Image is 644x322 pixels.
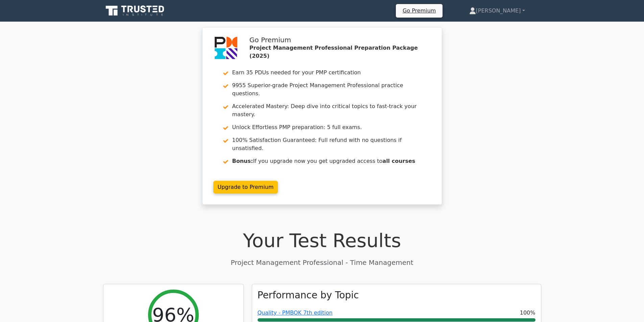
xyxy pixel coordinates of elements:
h3: Performance by Topic [258,290,359,301]
a: Go Premium [399,6,440,15]
p: Project Management Professional - Time Management [103,257,541,268]
h1: Your Test Results [103,229,541,252]
span: 100% [520,309,535,317]
a: Upgrade to Premium [213,181,278,194]
a: [PERSON_NAME] [453,4,541,18]
a: Quality - PMBOK 7th edition [258,309,333,316]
